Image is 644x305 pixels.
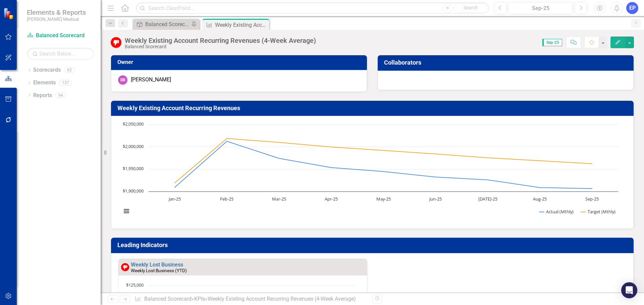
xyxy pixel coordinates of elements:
text: May-25 [376,196,391,202]
small: [PERSON_NAME] Medical [27,16,86,22]
small: Weekly Lost Business (YTD) [131,268,187,273]
button: EP [626,2,638,14]
div: Open Intercom Messenger [621,282,637,298]
text: [DATE]-25 [478,196,497,202]
button: Show Actual (Mthly) [539,209,574,215]
div: Balanced Scorecard (Daily Huddle) [145,20,190,28]
a: Scorecards [33,66,61,74]
a: Weekly Lost Business [131,261,183,268]
text: Jan-25 [168,196,181,202]
input: Search Below... [27,48,94,60]
h3: Leading Indicators [117,242,630,248]
text: $1,900,000 [123,188,144,194]
input: Search ClearPoint... [136,2,489,14]
a: Balanced Scorecard [27,32,94,40]
button: Search [454,3,487,13]
span: Sep-25 [542,39,562,46]
text: Mar-25 [272,196,286,202]
a: Elements [33,79,56,87]
h3: Weekly Existing Account Recurring Revenues [117,105,630,111]
img: Below Target [121,263,129,271]
svg: Interactive chart [118,121,622,222]
img: ClearPoint Strategy [3,7,15,19]
div: Sep-25 [511,4,571,12]
text: Aug-25 [533,196,547,202]
text: $1,950,000 [123,165,144,171]
button: Show Target (Mthly) [581,209,615,215]
h3: Owner [117,59,363,65]
div: 94 [55,92,66,98]
a: Balanced Scorecard (Daily Huddle) [134,20,190,28]
button: View chart menu, Chart [122,207,131,216]
div: Weekly Existing Account Recurring Revenues (4-Week Average) [125,37,316,44]
span: Search [464,5,478,10]
span: Elements & Reports [27,8,86,16]
text: Apr-25 [325,196,338,202]
div: [PERSON_NAME] [131,76,171,84]
text: $2,050,000 [123,121,144,127]
div: Weekly Existing Account Recurring Revenues (4-Week Average) [215,21,268,29]
div: Balanced Scorecard [125,44,316,49]
div: 137 [59,80,72,86]
img: Below Target [111,37,121,48]
a: Reports [33,92,52,99]
h3: Collaborators [384,59,630,66]
div: DR [118,75,127,85]
div: Chart. Highcharts interactive chart. [118,121,627,222]
text: Jun-25 [429,196,442,202]
div: Weekly Existing Account Recurring Revenues (4-Week Average) [208,296,356,302]
text: $125,000 [126,282,144,288]
text: $2,000,000 [123,143,144,149]
div: 62 [64,67,75,73]
a: Balanced Scorecard [144,296,192,302]
button: Sep-25 [508,2,573,14]
div: » » [135,295,367,303]
a: KPIs [194,296,205,302]
text: Sep-25 [585,196,599,202]
text: Feb-25 [220,196,233,202]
